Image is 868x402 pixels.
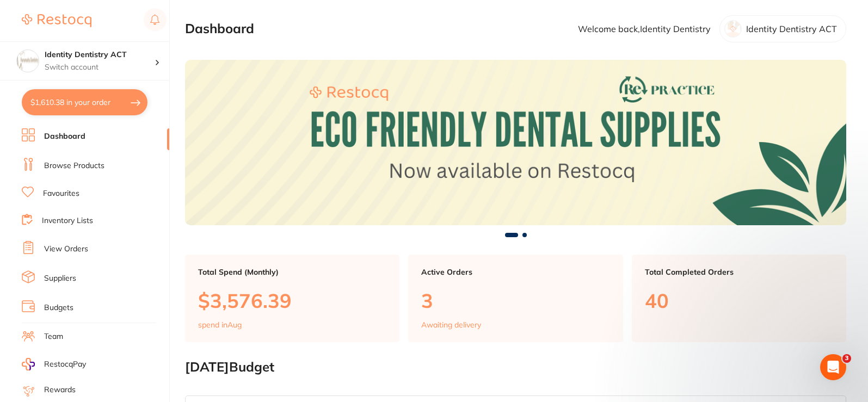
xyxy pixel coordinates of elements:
[645,268,833,276] p: Total Completed Orders
[22,21,115,38] img: logo
[22,358,35,370] img: RestocqPay
[22,156,182,167] div: Send us a message
[185,255,399,343] a: Total Spend (Monthly)$3,576.39spend inAug
[42,215,93,226] a: Inventory Lists
[44,131,85,142] a: Dashboard
[421,289,610,312] p: 3
[842,354,851,363] span: 3
[746,24,837,34] p: Identity Dentistry ACT
[632,255,846,343] a: Total Completed Orders40
[198,289,386,312] p: $3,576.39
[22,14,91,27] img: Restocq Logo
[22,96,196,133] p: How may I assist you [DATE]?
[109,291,218,335] button: Messages
[22,167,182,178] div: We typically reply within an hour
[198,320,242,329] p: spend in Aug
[44,302,73,313] a: Budgets
[578,24,711,34] p: Welcome back, Identity Dentistry
[22,77,196,96] p: Hi Identity 👋
[645,289,833,312] p: 40
[45,62,155,73] p: Switch account
[421,268,610,276] p: Active Orders
[198,268,386,276] p: Total Spend (Monthly)
[11,146,207,188] div: Send us a messageWe typically reply within an hour
[43,188,79,199] a: Favourites
[42,318,66,326] span: Home
[44,385,76,395] a: Rewards
[187,17,207,37] div: Close
[44,359,86,370] span: RestocqPay
[145,318,182,326] span: Messages
[17,50,39,72] img: Identity Dentistry ACT
[45,50,155,60] h4: Identity Dentistry ACT
[44,244,88,255] a: View Orders
[44,160,104,171] a: Browse Products
[22,8,91,33] a: Restocq Logo
[185,60,846,225] img: Dashboard
[408,255,623,343] a: Active Orders3Awaiting delivery
[44,331,63,342] a: Team
[44,273,76,284] a: Suppliers
[820,354,846,380] iframe: Intercom live chat
[22,358,86,370] a: RestocqPay
[185,360,846,375] h2: [DATE] Budget
[22,89,147,115] button: $1,610.38 in your order
[421,320,481,329] p: Awaiting delivery
[185,21,254,36] h2: Dashboard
